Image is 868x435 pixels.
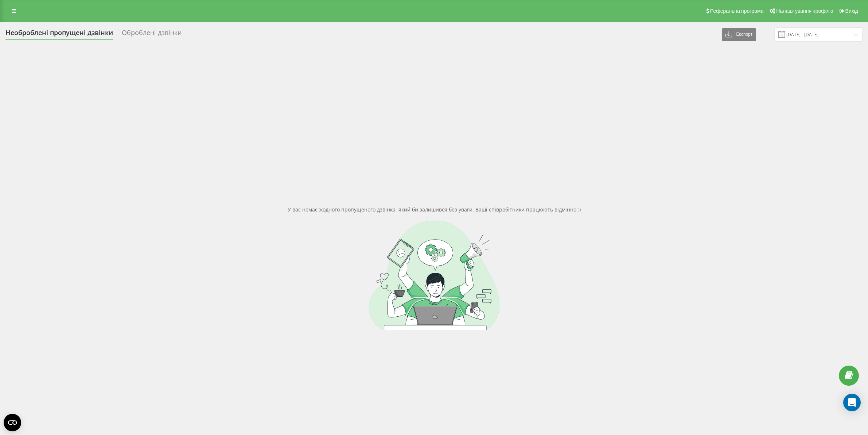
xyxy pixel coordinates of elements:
[843,394,861,411] div: Open Intercom Messenger
[776,8,833,14] span: Налаштування профілю
[122,29,182,40] div: Оброблені дзвінки
[4,414,21,431] button: Open CMP widget
[845,8,858,14] span: Вихід
[5,29,113,40] div: Необроблені пропущені дзвінки
[722,28,756,41] button: Експорт
[710,8,764,14] span: Реферальна програма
